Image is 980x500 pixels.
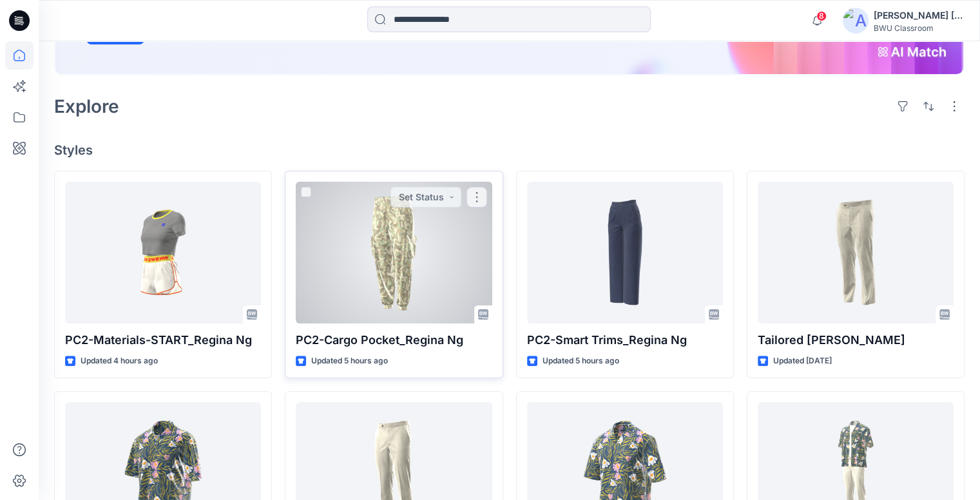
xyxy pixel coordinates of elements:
span: 8 [816,11,827,21]
p: Updated [DATE] [773,354,832,368]
p: PC2-Smart Trims_Regina Ng [527,331,723,349]
h4: Styles [54,142,965,158]
img: avatar [843,8,869,34]
h2: Explore [54,96,119,117]
div: BWU Classroom [874,23,964,33]
p: Updated 5 hours ago [311,354,388,368]
a: PC2-Cargo Pocket_Regina Ng [296,182,492,323]
p: Updated 4 hours ago [81,354,158,368]
p: PC2-Cargo Pocket_Regina Ng [296,331,492,349]
a: PC2-Smart Trims_Regina Ng [527,182,723,323]
a: Tailored Pants_Marylina Klenk [758,182,954,323]
p: Tailored [PERSON_NAME] [758,331,954,349]
div: [PERSON_NAME] [PERSON_NAME] [PERSON_NAME] [874,8,964,23]
p: Updated 5 hours ago [543,354,619,368]
a: PC2-Materials-START_Regina Ng [65,182,261,323]
p: PC2-Materials-START_Regina Ng [65,331,261,349]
